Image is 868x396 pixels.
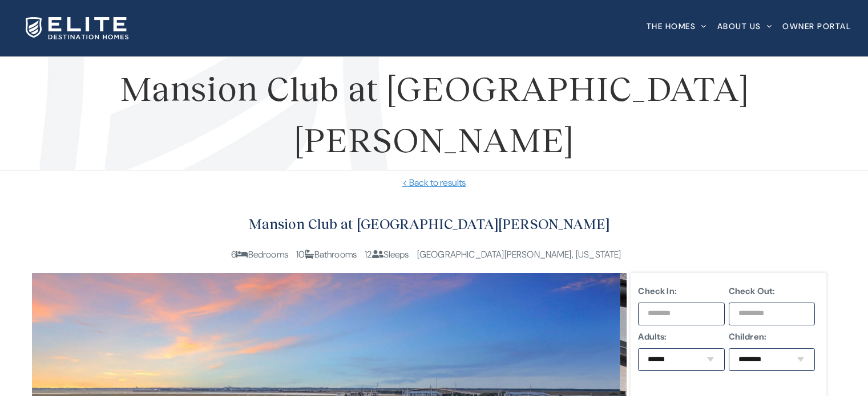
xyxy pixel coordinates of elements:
[782,3,851,49] a: Owner Portal
[729,330,815,344] label: Children:
[17,62,851,165] h1: Mansion Club at [GEOGRAPHIC_DATA][PERSON_NAME]
[26,17,128,39] img: Elite Destination Homes Logo
[647,3,851,49] nav: Main Menu
[647,22,696,30] span: The Homes
[32,213,827,236] h2: Mansion Club at [GEOGRAPHIC_DATA][PERSON_NAME]
[231,248,288,260] span: 6 Bedrooms
[782,22,851,30] span: Owner Portal
[638,284,725,298] label: Check In:
[717,3,773,49] a: About Us
[717,22,761,30] span: About Us
[417,248,621,260] span: [GEOGRAPHIC_DATA][PERSON_NAME], [US_STATE]
[17,176,851,190] a: < Back to results
[729,284,815,298] label: Check Out:
[638,330,725,344] label: Adults:
[296,248,357,260] span: 10 Bathrooms
[647,3,707,49] a: The Homes
[365,248,409,260] span: 12 Sleeps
